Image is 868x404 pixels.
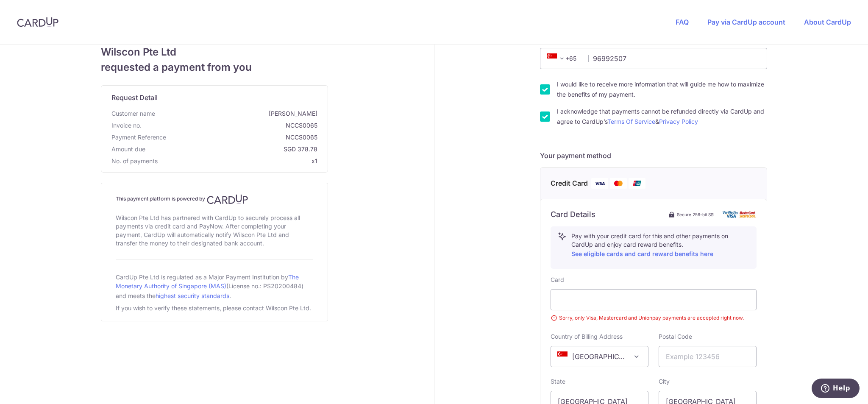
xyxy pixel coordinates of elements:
img: card secure [723,211,757,218]
label: I would like to receive more information that will guide me how to maximize the benefits of my pa... [557,79,767,100]
img: Visa [591,178,608,189]
p: Pay with your credit card for this and other payments on CardUp and enjoy card reward benefits. [571,232,749,259]
a: highest security standards [156,292,229,299]
label: Country of Billing Address [551,332,623,341]
span: +65 [547,53,567,64]
label: Card [551,276,564,284]
span: No. of payments [111,157,158,165]
iframe: Opens a widget where you can find more information [812,379,860,400]
iframe: Secure card payment input frame [558,295,749,305]
h6: Card Details [551,209,595,220]
div: CardUp Pte Ltd is regulated as a Major Payment Institution by (License no.: PS20200484) and meets... [116,270,313,302]
img: CardUp [17,17,58,27]
span: NCCS0065 [145,121,317,130]
span: Invoice no. [111,121,142,130]
span: Wilscon Pte Ltd [101,45,328,60]
span: Credit Card [551,178,588,189]
span: Singapore [551,346,648,367]
img: CardUp [207,194,248,204]
span: Customer name [111,109,155,118]
span: translation missing: en.request_detail [111,93,158,102]
h5: Your payment method [540,150,767,161]
span: [PERSON_NAME] [159,109,317,118]
a: Pay via CardUp account [707,18,785,26]
a: FAQ [676,18,689,26]
span: Singapore [551,346,648,367]
label: State [551,377,565,386]
span: translation missing: en.payment_reference [111,134,166,141]
div: If you wish to verify these statements, please contact Wilscon Pte Ltd. [116,302,313,314]
span: Secure 256-bit SSL [677,211,716,218]
span: requested a payment from you [101,60,328,75]
span: Amount due [111,145,145,153]
img: Union Pay [629,178,645,189]
h4: This payment platform is powered by [116,194,313,204]
span: x1 [312,157,317,164]
label: I acknowledge that payments cannot be refunded directly via CardUp and agree to CardUp’s & [557,106,767,127]
div: Wilscon Pte Ltd has partnered with CardUp to securely process all payments via credit card and Pa... [116,212,313,249]
img: Mastercard [610,178,627,189]
a: Privacy Policy [659,118,698,125]
input: Example 123456 [659,346,757,367]
a: About CardUp [804,18,851,26]
label: City [659,377,670,386]
small: Sorry, only Visa, Mastercard and Unionpay payments are accepted right now. [551,314,757,322]
a: See eligible cards and card reward benefits here [571,250,713,257]
span: NCCS0065 [170,133,317,142]
label: Postal Code [659,332,692,341]
span: +65 [544,53,582,64]
span: SGD 378.78 [149,145,317,153]
a: Terms Of Service [607,118,655,125]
